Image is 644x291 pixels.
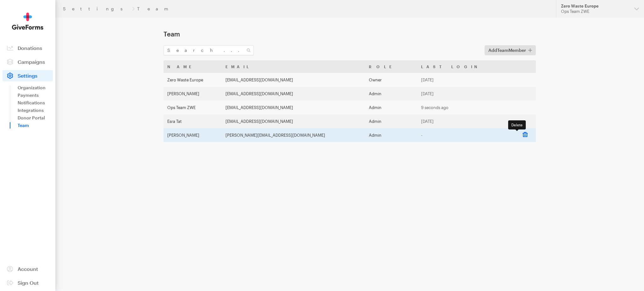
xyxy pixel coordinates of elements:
[561,3,629,9] div: Zero Waste Europe
[164,45,254,55] input: Search...
[18,73,37,79] span: Settings
[485,45,536,55] button: AddTeamMember
[365,60,417,73] th: Role: activate to sort column ascending
[18,99,53,107] a: Notifications
[417,73,518,87] td: [DATE]
[18,84,53,91] a: Organization
[222,114,365,128] td: [EMAIL_ADDRESS][DOMAIN_NAME]
[164,114,222,128] td: Esra Tat
[18,107,53,114] a: Integrations
[18,114,53,122] a: Donor Portal
[164,128,222,142] td: [PERSON_NAME]
[18,45,42,51] span: Donations
[3,70,53,81] a: Settings
[365,101,417,114] td: Admin
[497,47,508,53] span: Team
[561,9,629,14] div: Ops Team ZWE
[417,101,518,114] td: 9 seconds ago
[164,87,222,101] td: [PERSON_NAME]
[417,114,518,128] td: [DATE]
[488,47,526,54] span: Add Member
[417,128,518,142] td: -
[164,73,222,87] td: Zero Waste Europe
[417,60,518,73] th: Last Login: activate to sort column ascending
[222,128,365,142] td: [PERSON_NAME][EMAIL_ADDRESS][DOMAIN_NAME]
[365,114,417,128] td: Admin
[222,60,365,73] th: Email: activate to sort column ascending
[3,56,53,68] a: Campaigns
[417,87,518,101] td: [DATE]
[164,60,222,73] th: Name: activate to sort column ascending
[222,87,365,101] td: [EMAIL_ADDRESS][DOMAIN_NAME]
[164,30,536,38] h1: Team
[12,13,43,30] img: GiveForms
[3,42,53,54] a: Donations
[365,128,417,142] td: Admin
[365,73,417,87] td: Owner
[18,122,53,129] a: Team
[18,91,53,99] a: Payments
[222,73,365,87] td: [EMAIL_ADDRESS][DOMAIN_NAME]
[164,101,222,114] td: Ops Team ZWE
[365,87,417,101] td: Admin
[222,101,365,114] td: [EMAIL_ADDRESS][DOMAIN_NAME]
[18,59,45,65] span: Campaigns
[63,6,130,11] a: Settings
